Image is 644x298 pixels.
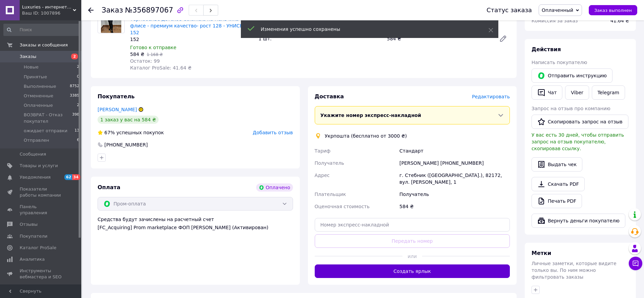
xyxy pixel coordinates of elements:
a: Telegram [592,85,625,100]
a: Viber [565,85,589,100]
span: Отзывы [20,221,38,227]
a: Термобелье детское Columbia на мальчика - на флисе - премиум качество- рост 128 - УНИСЕКС 152 [130,16,249,35]
span: Уведомления [20,174,50,180]
a: Печать PDF [532,194,582,208]
span: Показатели работы компании [20,186,63,198]
span: Действия [532,46,561,53]
div: Ваш ID: 1007896 [22,10,81,16]
span: Оплаченный [542,7,573,13]
span: Покупатели [20,233,47,239]
span: Принятые [24,74,47,80]
span: Укажите номер экспресс-накладной [320,113,421,118]
span: Написать покупателю [532,60,587,65]
button: Создать ярлык [315,264,510,278]
div: Изменения успешно сохранены [261,26,472,33]
div: [PERSON_NAME] [PHONE_NUMBER] [398,157,511,169]
div: 1 заказ у вас на 584 ₴ [98,116,159,124]
span: 0 [77,74,79,80]
button: Заказ выполнен [589,5,637,15]
button: Отправить инструкцию [532,68,612,83]
span: Выполненные [24,83,56,90]
span: У вас есть 30 дней, чтобы отправить запрос на отзыв покупателю, скопировав ссылку. [532,132,624,151]
span: Тариф [315,148,331,154]
span: 8752 [70,83,79,90]
span: Доставка [315,93,344,100]
div: Статус заказа [486,7,532,14]
a: Редактировать [496,32,510,45]
button: Вернуть деньги покупателю [532,214,625,228]
span: Оплата [98,184,120,191]
span: Сообщения [20,151,46,157]
span: 398 [72,112,79,124]
span: Оценочная стоимость [315,204,370,209]
div: Стандарт [398,145,511,157]
span: Добавить отзыв [253,130,293,135]
span: Метки [532,250,551,256]
div: 584 ₴ [398,200,511,213]
span: 6 [77,137,79,143]
span: Инструменты вебмастера и SEO [20,268,63,280]
span: 41.64 ₴ [610,18,629,23]
span: Аналитика [20,256,45,262]
div: Вернуться назад [88,7,94,14]
span: 3385 [70,93,79,99]
span: Оплаченные [24,102,53,108]
input: Номер экспресс-накладной [315,218,510,232]
span: Заказы [20,54,36,60]
span: Редактировать [472,94,510,99]
div: Получатель [398,188,511,200]
span: Личные заметки, которые видите только вы. По ним можно фильтровать заказы [532,261,617,280]
span: Панель управления [20,204,63,216]
span: Плательщик [315,192,346,197]
span: 584 ₴ [130,52,144,57]
button: Скопировать запрос на отзыв [532,115,628,129]
span: 13 [75,128,79,134]
span: 2 [77,64,79,70]
span: №356897067 [125,6,173,14]
button: Чат [532,85,562,100]
span: Заказ выполнен [594,8,632,13]
span: Luxuries - интернет-магазин одежды и нижнего белья Luxuries [22,4,73,10]
button: Выдать чек [532,157,582,172]
div: 152 [130,36,253,43]
input: Поиск [3,24,80,36]
span: 62 [64,174,72,180]
span: 34 [72,174,80,180]
span: Готово к отправке [130,45,176,50]
div: Оплачено [256,183,293,192]
span: Получатель [315,160,344,166]
span: 1 168 ₴ [147,52,163,57]
span: ВОЗВРАТ - Отказ покупател [24,112,72,124]
span: Заказ [102,6,123,14]
span: Новые [24,64,39,70]
div: г. Стебник ([GEOGRAPHIC_DATA].), 82172, вул. [PERSON_NAME], 1 [398,169,511,188]
span: 2 [71,54,78,59]
span: Отмененные [24,93,53,99]
a: [PERSON_NAME] [98,107,137,112]
span: 67% [104,130,115,135]
span: или [402,253,422,260]
span: 2 [77,102,79,108]
span: Каталог ProSale: 41.64 ₴ [130,65,191,71]
span: Каталог ProSale [20,245,56,251]
span: Комиссия за заказ [532,18,578,23]
span: Запрос на отзыв про компанию [532,106,610,111]
div: [PHONE_NUMBER] [104,141,148,148]
span: Отправлен [24,137,49,143]
div: Средства будут зачислены на расчетный счет [98,216,293,231]
a: Скачать PDF [532,177,585,191]
span: ожидает отправки [24,128,67,134]
span: Адрес [315,173,330,178]
div: Укрпошта (бесплатно от 3000 ₴) [323,133,409,139]
span: Остаток: 99 [130,58,160,64]
span: Покупатель [98,93,134,100]
button: Чат с покупателем [629,257,642,270]
div: успешных покупок [98,129,164,136]
span: Товары и услуги [20,163,58,169]
div: [FC_Acquiring] Prom marketplace ФОП [PERSON_NAME] (Активирован) [98,224,293,231]
span: Заказы и сообщения [20,42,68,48]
